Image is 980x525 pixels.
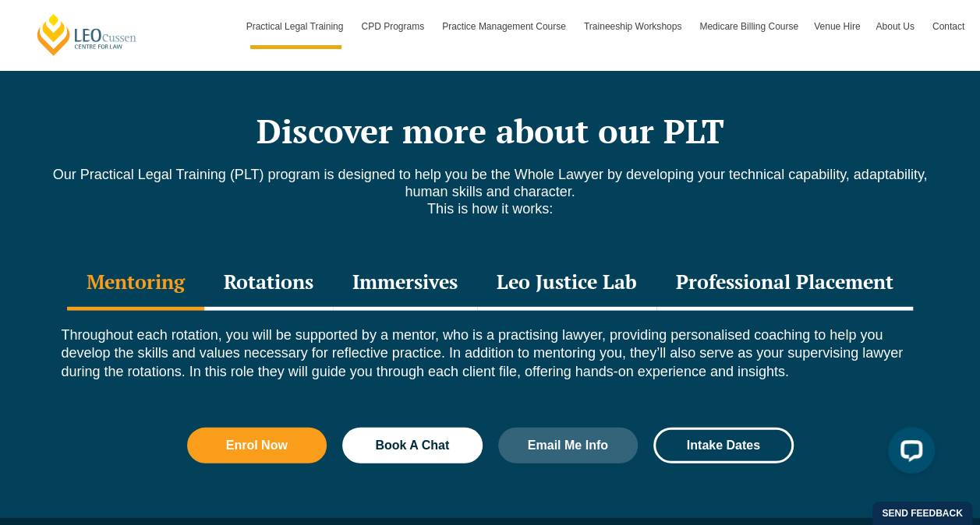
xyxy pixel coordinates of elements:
[528,439,608,452] span: Email Me Info
[434,4,576,49] a: Practice Management Course
[925,4,972,49] a: Contact
[692,4,806,49] a: Medicare Billing Course
[656,256,913,311] div: Professional Placement
[187,428,327,463] a: Enrol Now
[204,256,333,311] div: Rotations
[868,4,924,49] a: About Us
[653,428,794,463] a: Intake Dates
[333,256,477,311] div: Immersives
[375,439,449,452] span: Book A Chat
[342,428,483,463] a: Book A Chat
[35,12,139,57] a: [PERSON_NAME] Centre for Law
[46,166,935,217] p: Our Practical Legal Training (PLT) program is designed to help you be the Whole Lawyer by develop...
[687,439,760,452] span: Intake Dates
[239,4,354,49] a: Practical Legal Training
[353,4,434,49] a: CPD Programs
[226,439,288,452] span: Enrol Now
[876,421,941,486] iframe: LiveChat chat widget
[806,4,868,49] a: Venue Hire
[477,256,656,311] div: Leo Justice Lab
[576,4,692,49] a: Traineeship Workshops
[46,111,935,150] h2: Discover more about our PLT
[62,326,919,381] p: Throughout each rotation, you will be supported by a mentor, who is a practising lawyer, providin...
[67,256,204,311] div: Mentoring
[498,428,639,463] a: Email Me Info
